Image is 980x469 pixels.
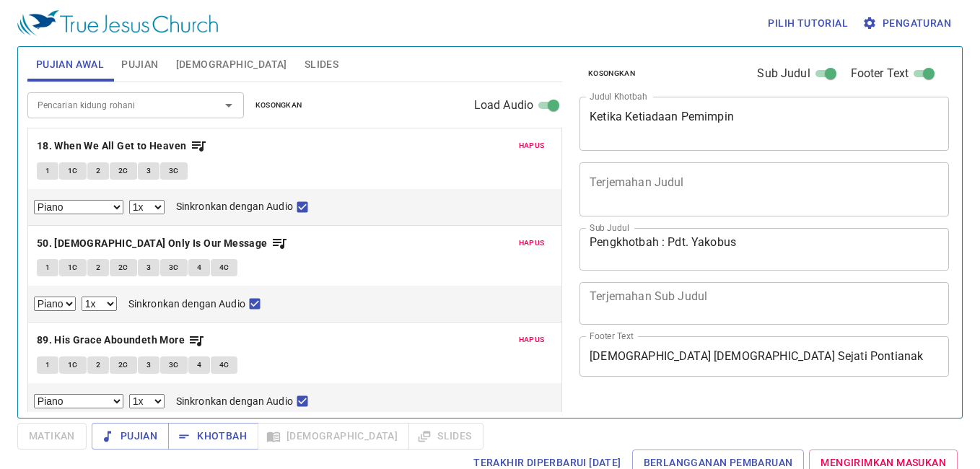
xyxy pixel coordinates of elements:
[17,10,218,36] img: True Jesus Church
[34,297,76,311] select: Select Track
[188,356,210,374] button: 4
[36,56,104,74] span: Pujian Awal
[176,199,293,214] span: Sinkronkan dengan Audio
[169,359,179,372] span: 3C
[45,359,50,372] span: 1
[92,423,169,450] button: Pujian
[118,359,128,372] span: 2C
[180,427,247,445] span: Khotbah
[110,162,137,180] button: 2C
[96,359,100,372] span: 2
[851,65,909,82] span: Footer Text
[129,394,165,408] select: Playback Rate
[110,356,137,374] button: 2C
[87,356,109,374] button: 2
[255,99,302,112] span: Kosongkan
[219,261,229,274] span: 4C
[510,137,554,154] button: Hapus
[37,259,58,276] button: 1
[87,162,109,180] button: 2
[96,261,100,274] span: 2
[138,356,159,374] button: 3
[59,259,87,276] button: 1C
[768,14,848,32] span: Pilih tutorial
[121,56,158,74] span: Pujian
[474,97,534,114] span: Load Audio
[588,67,635,80] span: Kosongkan
[129,200,165,214] select: Playback Rate
[59,356,87,374] button: 1C
[37,137,207,155] button: 18. When We All Get to Heaven
[118,165,128,177] span: 2C
[96,165,100,177] span: 2
[146,165,151,177] span: 3
[305,56,338,74] span: Slides
[510,331,554,349] button: Hapus
[37,331,185,349] b: 89. His Grace Aboundeth More
[37,162,58,180] button: 1
[37,234,268,253] b: 50. [DEMOGRAPHIC_DATA] Only Is Our Message
[219,95,239,115] button: Open
[45,261,50,274] span: 1
[188,259,210,276] button: 4
[211,259,238,276] button: 4C
[146,261,151,274] span: 3
[37,331,206,349] button: 89. His Grace Aboundeth More
[34,394,123,408] select: Select Track
[519,333,545,346] span: Hapus
[118,261,128,274] span: 2C
[37,356,58,374] button: 1
[37,137,187,155] b: 18. When We All Get to Heaven
[160,162,188,180] button: 3C
[176,394,293,409] span: Sinkronkan dengan Audio
[138,259,159,276] button: 3
[68,165,78,177] span: 1C
[110,259,137,276] button: 2C
[87,259,109,276] button: 2
[169,261,179,274] span: 3C
[82,297,117,311] select: Playback Rate
[510,234,554,252] button: Hapus
[37,234,288,253] button: 50. [DEMOGRAPHIC_DATA] Only Is Our Message
[169,165,179,177] span: 3C
[247,97,311,114] button: Kosongkan
[197,261,201,274] span: 4
[757,65,810,82] span: Sub Judul
[519,237,545,250] span: Hapus
[176,56,287,74] span: [DEMOGRAPHIC_DATA]
[45,165,50,177] span: 1
[68,261,78,274] span: 1C
[128,297,245,312] span: Sinkronkan dengan Audio
[197,359,201,372] span: 4
[168,423,258,450] button: Khotbah
[160,356,188,374] button: 3C
[762,10,854,37] button: Pilih tutorial
[103,427,157,445] span: Pujian
[68,359,78,372] span: 1C
[138,162,159,180] button: 3
[579,65,644,82] button: Kosongkan
[590,110,939,137] textarea: Ketika Ketiadaan Pemimpin
[519,139,545,152] span: Hapus
[211,356,238,374] button: 4C
[859,10,957,37] button: Pengaturan
[146,359,151,372] span: 3
[59,162,87,180] button: 1C
[219,359,229,372] span: 4C
[865,14,951,32] span: Pengaturan
[34,200,123,214] select: Select Track
[160,259,188,276] button: 3C
[590,235,939,263] textarea: Pengkhotbah : Pdt. Yakobus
